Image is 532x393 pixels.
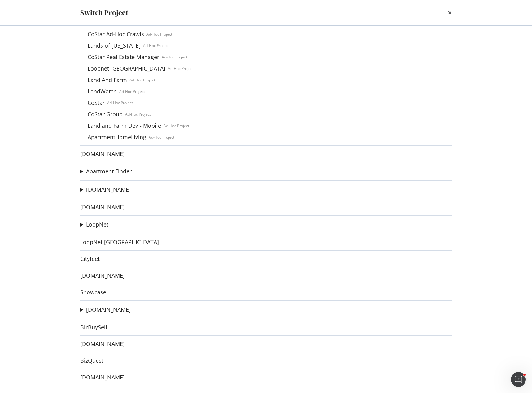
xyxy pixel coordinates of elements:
[511,372,526,387] iframe: Intercom live chat
[85,134,149,140] a: ApartmentHomeLiving
[80,256,100,262] a: Cityfeet
[119,89,145,94] div: Ad-Hoc Project
[80,167,132,175] summary: Apartment Finder
[80,306,131,314] summary: [DOMAIN_NAME]
[86,306,131,313] a: [DOMAIN_NAME]
[86,168,132,175] a: Apartment Finder
[80,272,125,279] a: [DOMAIN_NAME]
[80,204,125,210] a: [DOMAIN_NAME]
[125,112,151,117] div: Ad-Hoc Project
[80,221,108,229] summary: LoopNet
[164,123,189,128] div: Ad-Hoc Project
[129,77,155,83] div: Ad-Hoc Project
[80,186,131,194] summary: [DOMAIN_NAME]
[80,289,106,296] a: Showcase
[80,151,125,157] a: [DOMAIN_NAME]
[85,31,146,37] a: CoStar Ad-Hoc Crawls
[85,123,164,129] a: Land and Farm Dev - Mobile
[85,77,129,83] a: Land And Farm
[162,54,187,60] div: Ad-Hoc Project
[80,239,159,245] a: LoopNet [GEOGRAPHIC_DATA]
[85,88,119,95] a: LandWatch
[85,65,168,72] a: Loopnet [GEOGRAPHIC_DATA]
[85,100,107,106] a: CoStar
[85,19,147,26] a: [DOMAIN_NAME] QA2
[143,43,169,48] div: Ad-Hoc Project
[80,374,125,381] a: [DOMAIN_NAME]
[85,42,143,49] a: Lands of [US_STATE]
[80,357,103,364] a: BizQuest
[168,66,194,71] div: Ad-Hoc Project
[107,100,133,106] div: Ad-Hoc Project
[80,341,125,347] a: [DOMAIN_NAME]
[80,324,107,330] a: BizBuySell
[448,7,452,18] div: times
[80,7,129,18] div: Switch Project
[146,32,172,37] div: Ad-Hoc Project
[85,54,162,60] a: CoStar Real Estate Manager
[85,111,125,118] a: CoStar Group
[86,186,131,193] a: [DOMAIN_NAME]
[86,221,108,228] a: LoopNet
[149,135,174,140] div: Ad-Hoc Project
